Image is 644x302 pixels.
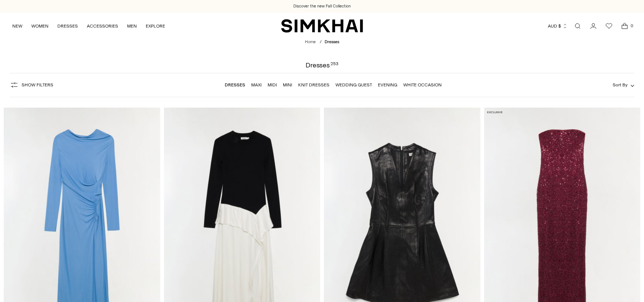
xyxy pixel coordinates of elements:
button: AUD $ [548,18,568,34]
a: Dresses [225,82,245,88]
a: Discover the new Fall Collection [293,3,351,9]
a: Go to the account page [586,19,601,34]
div: 253 [331,62,338,69]
h1: Dresses [306,62,338,69]
a: Midi [268,82,277,88]
a: NEW [12,18,22,34]
a: SIMKHAI [281,19,363,33]
div: / [320,39,322,45]
a: Wishlist [602,19,616,34]
span: 0 [628,22,635,29]
a: Home [305,39,316,44]
nav: Linked collections [225,77,442,93]
a: MEN [127,18,137,34]
a: Open cart modal [617,19,632,34]
a: Evening [378,82,397,88]
a: White Occasion [403,82,442,88]
a: Maxi [251,82,262,88]
a: ACCESSORIES [87,18,118,34]
button: Sort By [613,81,634,89]
a: EXPLORE [146,18,165,34]
span: Dresses [325,39,339,44]
a: Open search modal [570,19,585,34]
a: Wedding Guest [335,82,372,88]
span: Sort By [613,82,628,88]
a: DRESSES [57,18,78,34]
span: Show Filters [22,82,53,88]
nav: breadcrumbs [305,39,339,45]
a: Mini [283,82,292,88]
a: WOMEN [31,18,48,34]
a: Knit Dresses [298,82,329,88]
button: Show Filters [10,79,53,91]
